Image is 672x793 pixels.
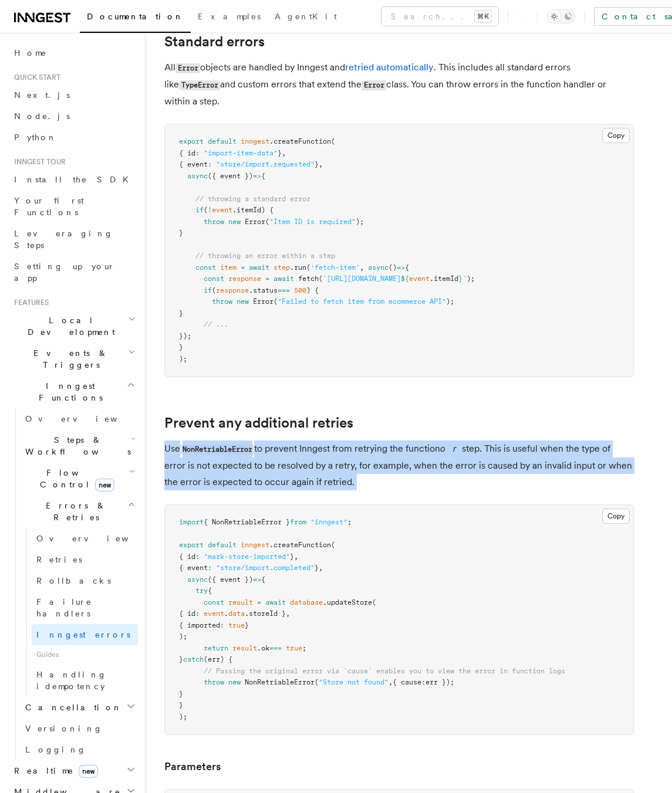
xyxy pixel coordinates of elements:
[21,718,138,739] a: Versioning
[253,297,273,306] span: Error
[9,310,138,343] button: Local Development
[204,286,212,294] span: if
[245,609,286,618] span: .storeId }
[21,467,129,490] span: Flow Control
[257,644,269,652] span: .ok
[294,286,306,294] span: 500
[179,553,195,561] span: { id
[208,172,253,180] span: ({ event })
[298,274,319,283] span: fetch
[237,297,249,306] span: new
[204,598,224,606] span: const
[32,591,138,624] a: Failure handlers
[409,274,430,283] span: event
[310,263,360,272] span: 'fetch-item'
[290,518,306,526] span: from
[187,575,208,584] span: async
[9,298,49,307] span: Features
[475,11,491,22] kbd: ⌘K
[9,190,138,223] a: Your first Functions
[282,149,286,157] span: ,
[32,570,138,591] a: Rollbacks
[290,598,323,606] span: database
[602,128,630,143] button: Copy
[220,263,237,272] span: item
[426,678,454,686] span: err });
[179,80,220,90] code: TypeError
[331,541,335,549] span: (
[9,408,138,760] div: Inngest Functions
[265,218,269,226] span: (
[275,12,337,21] span: AgentKit
[179,160,208,168] span: { event
[319,160,323,168] span: ,
[195,149,200,157] span: :
[228,274,261,283] span: response
[204,655,232,663] span: (err) {
[372,598,376,606] span: (
[310,518,347,526] span: "inngest"
[191,4,268,32] a: Examples
[204,518,290,526] span: { NonRetriableError }
[228,598,253,606] span: result
[179,149,195,157] span: { id
[462,274,467,283] span: `
[306,286,319,294] span: ) {
[32,624,138,645] a: Inngest errors
[273,274,294,283] span: await
[36,630,130,639] span: Inngest errors
[208,137,237,145] span: default
[381,7,498,26] button: Search...⌘K
[356,218,364,226] span: );
[164,440,634,490] p: Use to prevent Inngest from retrying the function step. This is useful when the type of error is ...
[179,332,191,340] span: });
[195,263,216,272] span: const
[14,133,57,142] span: Python
[9,343,138,375] button: Events & Triggers
[21,495,138,528] button: Errors & Retries
[228,621,245,629] span: true
[397,263,405,272] span: =>
[315,564,319,572] span: }
[232,206,273,214] span: .itemId) {
[269,541,331,549] span: .createFunction
[286,609,290,618] span: ,
[195,195,310,203] span: // throwing a standard error
[187,172,208,180] span: async
[21,429,138,462] button: Steps & Workflows
[179,655,183,663] span: }
[25,414,146,423] span: Overview
[278,286,290,294] span: ===
[389,263,397,272] span: ()
[208,160,212,168] span: :
[179,632,187,640] span: );
[204,667,565,675] span: // Passing the original error via `cause` enables you to view the error in function logs
[9,380,127,404] span: Inngest Functions
[79,765,98,778] span: new
[245,218,265,226] span: Error
[195,587,208,595] span: try
[9,256,138,289] a: Setting up your app
[319,564,323,572] span: ,
[241,263,245,272] span: =
[241,541,269,549] span: inngest
[9,106,138,127] a: Node.js
[253,575,261,584] span: =>
[21,739,138,760] a: Logging
[224,609,228,618] span: .
[14,262,115,283] span: Setting up your app
[14,175,136,184] span: Install the SDK
[21,500,127,523] span: Errors & Retries
[36,597,92,618] span: Failure handlers
[14,111,70,121] span: Node.js
[216,286,249,294] span: response
[32,645,138,664] span: Guides
[179,713,187,721] span: );
[269,137,331,145] span: .createFunction
[446,297,454,306] span: );
[175,63,200,73] code: Error
[458,274,462,283] span: }
[36,534,157,543] span: Overview
[195,252,335,260] span: // throwing an error within a step
[241,137,269,145] span: inngest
